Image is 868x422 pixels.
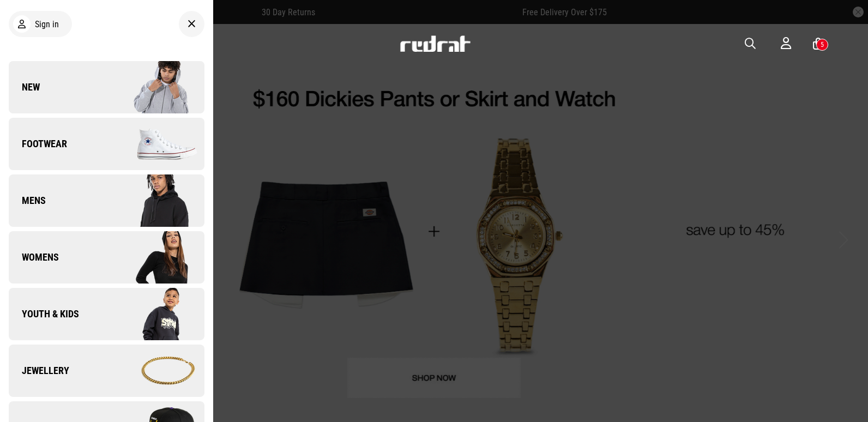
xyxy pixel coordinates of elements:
[399,35,471,52] img: Redrat logo
[9,4,41,37] button: Open LiveChat chat widget
[9,288,204,340] a: Youth & Kids Company
[106,287,204,341] img: Company
[821,41,824,49] div: 5
[106,60,204,114] img: Company
[9,194,46,207] span: Mens
[106,343,204,398] img: Company
[9,118,204,170] a: Footwear Company
[9,61,204,113] a: New Company
[106,173,204,228] img: Company
[106,117,204,171] img: Company
[9,231,204,284] a: Womens Company
[9,81,40,94] span: New
[9,251,59,264] span: Womens
[9,137,67,150] span: Footwear
[106,230,204,285] img: Company
[35,19,59,29] span: Sign in
[9,345,204,397] a: Jewellery Company
[9,308,79,321] span: Youth & Kids
[813,38,823,50] a: 5
[9,174,204,227] a: Mens Company
[9,364,69,377] span: Jewellery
